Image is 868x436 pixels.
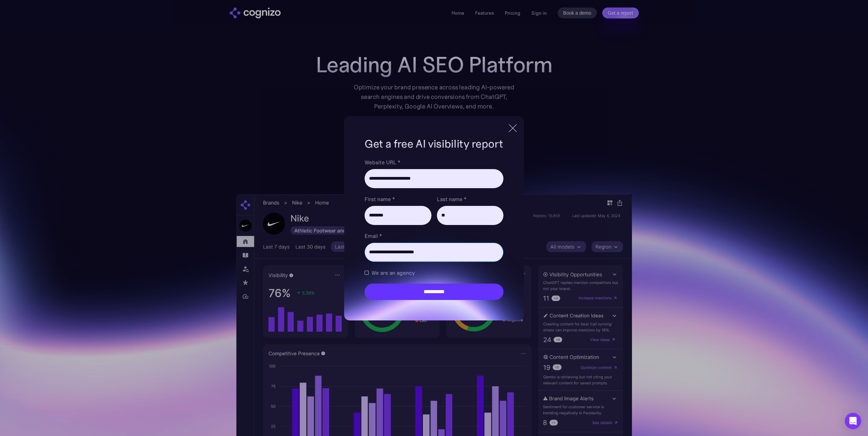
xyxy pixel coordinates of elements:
[371,269,415,277] span: We are an agency
[845,413,861,429] div: Open Intercom Messenger
[365,136,503,151] h1: Get a free AI visibility report
[365,158,503,166] label: Website URL *
[365,158,503,300] form: Brand Report Form
[365,195,431,203] label: First name *
[437,195,503,203] label: Last name *
[365,232,503,240] label: Email *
